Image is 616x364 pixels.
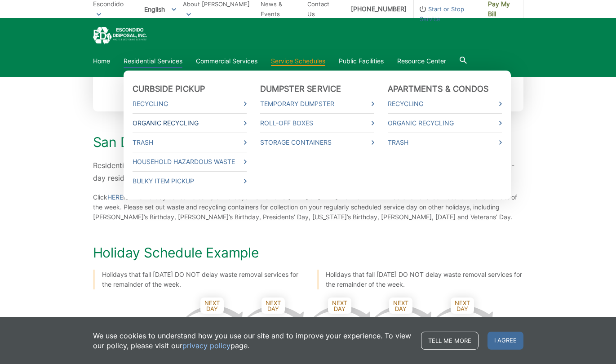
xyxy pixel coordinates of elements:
a: Storage Containers [260,138,374,147]
a: Trash [388,138,502,147]
a: Roll-Off Boxes [260,118,374,128]
span: Next Day [389,297,412,314]
span: Next Day [328,297,351,314]
span: Next Day [261,297,285,314]
a: HERE [107,192,123,202]
span: English [137,2,183,17]
a: EDCD logo. Return to the homepage. [93,27,147,44]
a: Organic Recycling [388,118,502,128]
a: Apartments & Condos [388,84,489,94]
a: Curbside Pickup [133,84,205,94]
span: I agree [487,332,523,350]
p: We use cookies to understand how you use our site and to improve your experience. To view our pol... [93,331,412,351]
a: Organic Recycling [133,118,247,128]
a: Household Hazardous Waste [133,157,247,167]
a: Home [93,56,110,66]
a: Temporary Dumpster [260,99,374,109]
a: Resource Center [397,56,446,66]
a: Residential Services [124,56,182,66]
a: Public Facilities [339,56,384,66]
span: Next Day [200,297,224,314]
p: Click for the Holiday Schedule Sample. Holidays that fall on a [DATE] or [DATE] DO NOT DELAY wast... [93,192,523,222]
p: Residential collection service will not be performed on the holidays listed under Holiday Schedul... [93,159,523,184]
h2: San Diego County Customers [93,134,523,150]
a: Service Schedules [271,56,325,66]
h2: Holiday Schedule Example [93,244,523,261]
p: Holidays that fall [DATE] DO NOT delay waste removal services for the remainder of the week. [326,270,523,289]
p: Holidays that fall [DATE] DO NOT delay waste removal services for the remainder of the week. [102,270,300,289]
a: privacy policy [182,341,230,351]
a: Bulky Item Pickup [133,176,247,186]
a: Trash [133,138,247,147]
a: Commercial Services [196,56,257,66]
a: Recycling [133,99,247,109]
a: Tell me more [421,332,479,350]
a: Recycling [388,99,502,109]
a: Dumpster Service [260,84,341,94]
span: Next Day [451,297,474,314]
